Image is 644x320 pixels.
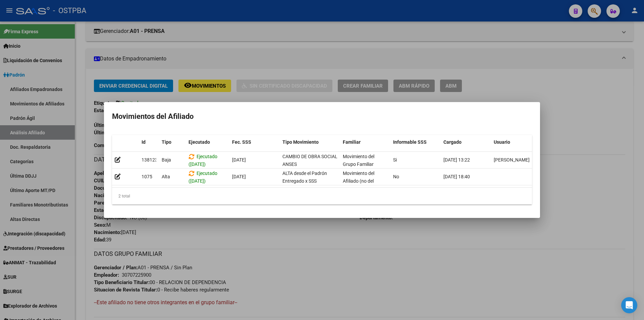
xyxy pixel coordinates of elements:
[142,139,146,145] span: Id
[494,157,530,163] span: [PERSON_NAME]
[139,135,159,149] datatable-header-cell: Id
[282,139,319,145] span: Tipo Movimiento
[393,174,399,179] span: No
[280,135,340,149] datatable-header-cell: Tipo Movimiento
[282,171,327,184] span: ALTA desde el Padrón Entregado x SSS
[142,157,158,163] span: 138123
[443,157,470,163] span: [DATE] 13:22
[494,139,510,145] span: Usuario
[343,171,374,191] span: Movimiento del Afiliado (no del grupo)
[162,174,170,179] span: Alta
[159,135,186,149] datatable-header-cell: Tipo
[343,139,361,145] span: Familiar
[282,154,337,167] span: CAMBIO DE OBRA SOCIAL ANSES
[186,135,229,149] datatable-header-cell: Ejecutado
[112,188,532,204] div: 2 total
[393,157,397,163] span: Si
[232,174,246,179] span: [DATE]
[491,135,541,149] datatable-header-cell: Usuario
[343,154,374,167] span: Movimiento del Grupo Familiar
[393,139,427,145] span: Informable SSS
[189,171,217,184] span: Ejecutado ([DATE])
[443,174,470,179] span: [DATE] 18:40
[232,139,251,145] span: Fec. SSS
[232,157,246,163] span: [DATE]
[162,139,171,145] span: Tipo
[142,174,152,179] span: 1075
[443,139,462,145] span: Cargado
[390,135,441,149] datatable-header-cell: Informable SSS
[112,110,532,123] h2: Movimientos del Afiliado
[162,157,171,163] span: Baja
[340,135,390,149] datatable-header-cell: Familiar
[229,135,280,149] datatable-header-cell: Fec. SSS
[189,154,217,167] span: Ejecutado ([DATE])
[441,135,491,149] datatable-header-cell: Cargado
[621,297,637,313] div: Open Intercom Messenger
[189,139,210,145] span: Ejecutado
